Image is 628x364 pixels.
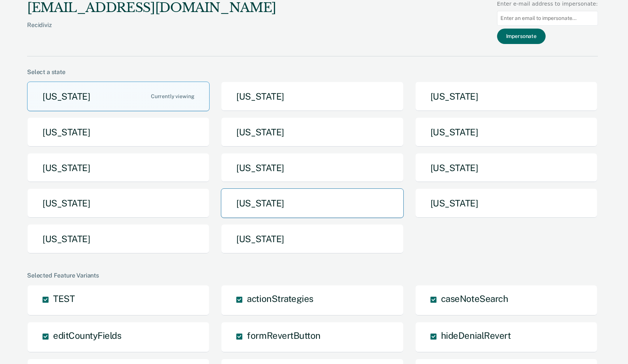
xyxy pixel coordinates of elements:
button: [US_STATE] [27,224,210,254]
button: [US_STATE] [221,224,403,254]
span: formRevertButton [247,330,320,341]
button: [US_STATE] [415,117,598,147]
button: Impersonate [497,29,546,44]
span: TEST [53,293,75,304]
button: [US_STATE] [415,188,598,218]
button: [US_STATE] [415,82,598,111]
button: [US_STATE] [221,117,403,147]
button: [US_STATE] [27,188,210,218]
button: [US_STATE] [27,153,210,183]
div: Select a state [27,68,598,76]
button: [US_STATE] [221,188,403,218]
button: [US_STATE] [221,153,403,183]
div: Recidiviz [27,21,276,41]
button: [US_STATE] [27,82,210,111]
span: editCountyFields [53,330,121,341]
span: hideDenialRevert [441,330,511,341]
button: [US_STATE] [27,117,210,147]
button: [US_STATE] [415,153,598,183]
button: [US_STATE] [221,82,403,111]
span: actionStrategies [247,293,313,304]
div: Selected Feature Variants [27,272,598,279]
span: caseNoteSearch [441,293,508,304]
input: Enter an email to impersonate... [497,11,598,26]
